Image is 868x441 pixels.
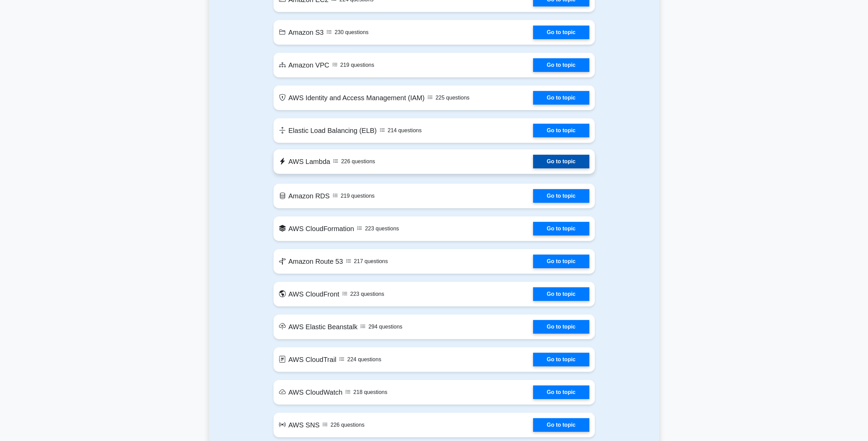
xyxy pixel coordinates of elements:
a: Go to topic [533,255,589,268]
a: Go to topic [533,222,589,235]
a: Go to topic [533,320,589,334]
a: Go to topic [533,353,589,366]
a: Go to topic [533,58,589,72]
a: Go to topic [533,385,589,399]
a: Go to topic [533,155,589,168]
a: Go to topic [533,189,589,203]
a: Go to topic [533,418,589,432]
a: Go to topic [533,26,589,39]
a: Go to topic [533,287,589,301]
a: Go to topic [533,124,589,137]
a: Go to topic [533,91,589,105]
